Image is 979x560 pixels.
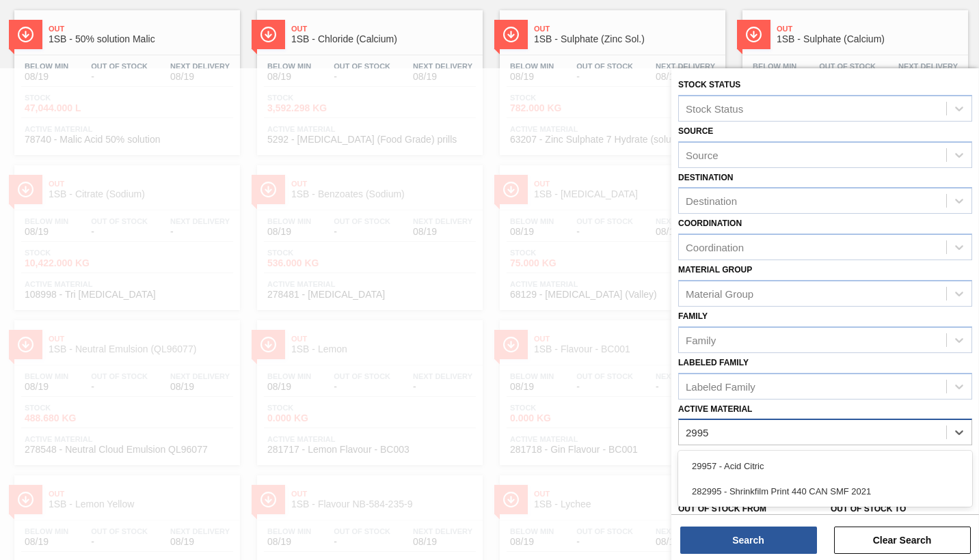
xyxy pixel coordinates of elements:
[502,26,520,43] img: Ícone
[678,479,972,504] div: 282995 - Shrinkfilm Print 440 CAN SMF 2021
[91,62,148,70] span: Out Of Stock
[334,62,390,70] span: Out Of Stock
[777,25,961,33] span: Out
[678,265,752,275] label: Material Group
[25,62,68,70] span: Below Min
[686,149,719,160] div: Source
[170,62,230,70] span: Next Delivery
[745,26,762,43] img: Ícone
[686,288,753,299] div: Material Group
[260,26,277,43] img: Ícone
[291,25,476,33] span: Out
[678,173,733,182] label: Destination
[753,62,796,70] span: Below Min
[678,404,752,414] label: Active Material
[678,504,766,514] label: Out of Stock from
[678,358,749,367] label: Labeled Family
[678,126,713,136] label: Source
[678,311,708,321] label: Family
[686,102,743,114] div: Stock Status
[831,504,906,514] label: Out of Stock to
[686,380,755,392] div: Labeled Family
[686,242,744,253] div: Coordination
[819,62,876,70] span: Out Of Stock
[510,62,554,70] span: Below Min
[291,34,476,44] span: 1SB - Chloride (Calcium)
[678,453,972,479] div: 29957 - Acid Citric
[576,62,633,70] span: Out Of Stock
[17,26,34,43] img: Ícone
[534,25,719,33] span: Out
[678,80,740,89] label: Stock Status
[49,34,233,44] span: 1SB - 50% solution Malic
[686,195,737,207] div: Destination
[898,62,958,70] span: Next Delivery
[49,25,233,33] span: Out
[686,334,716,346] div: Family
[413,62,472,70] span: Next Delivery
[678,219,742,228] label: Coordination
[534,34,719,44] span: 1SB - Sulphate (Zinc Sol.)
[267,62,311,70] span: Below Min
[656,62,715,70] span: Next Delivery
[777,34,961,44] span: 1SB - Sulphate (Calcium)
